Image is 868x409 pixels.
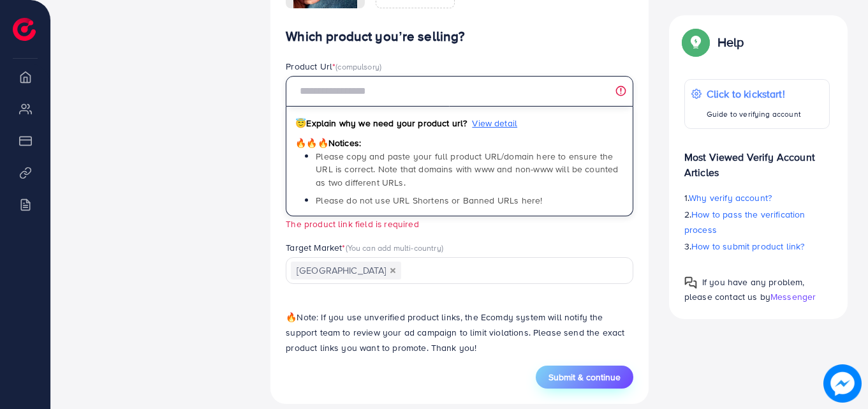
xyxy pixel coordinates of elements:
img: Popup guide [684,31,707,54]
span: How to submit product link? [691,240,804,253]
img: logo [13,18,36,41]
span: If you have any problem, please contact us by [684,276,805,303]
p: Help [717,34,744,50]
span: How to pass the verification process [684,208,805,236]
span: Please copy and paste your full product URL/domain here to ensure the URL is correct. Note that d... [316,150,618,189]
span: Messenger [770,290,816,303]
span: (compulsory) [335,61,381,72]
span: Submit & continue [548,371,621,383]
span: 😇 [295,117,306,130]
button: Submit & continue [536,366,633,389]
p: Guide to verifying account [707,107,801,122]
span: 🔥🔥🔥 [295,137,328,149]
h4: Which product you’re selling? [286,29,633,45]
img: Popup guide [684,276,697,289]
p: 1. [684,190,830,205]
span: (You can add multi-country) [346,242,443,253]
small: The product link field is required [286,218,418,230]
span: View detail [472,117,517,130]
span: 🔥 [286,311,297,323]
span: [GEOGRAPHIC_DATA] [291,262,401,279]
p: 2. [684,207,830,237]
label: Target Market [286,241,443,254]
span: Explain why we need your product url? [295,117,467,130]
p: Note: If you use unverified product links, the Ecomdy system will notify the support team to revi... [286,309,633,355]
label: Product Url [286,60,381,73]
p: Click to kickstart! [707,86,801,101]
button: Deselect Saudi Arabia [390,267,396,274]
span: Why verify account? [689,191,772,204]
p: Most Viewed Verify Account Articles [684,139,830,180]
p: 3. [684,239,830,254]
img: image [827,368,858,399]
span: Please do not use URL Shortens or Banned URLs here! [316,194,542,207]
input: Search for option [402,261,617,281]
span: Notices: [295,137,361,149]
div: Search for option [286,257,633,283]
